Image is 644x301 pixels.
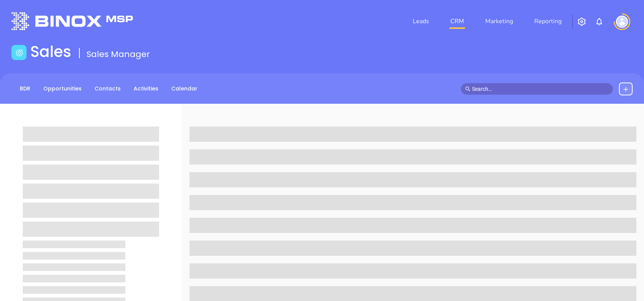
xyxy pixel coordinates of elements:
a: Leads [410,14,432,29]
h1: Sales [30,43,71,61]
a: Activities [129,82,163,95]
img: iconSetting [577,17,586,26]
img: iconNotification [595,17,604,26]
a: Reporting [531,14,565,29]
a: BDR [15,82,35,95]
a: Contacts [90,82,125,95]
span: Sales Manager [87,48,150,60]
img: logo [11,12,133,30]
span: search [465,86,470,92]
a: Marketing [482,14,516,29]
a: Calendar [167,82,202,95]
img: user [616,16,628,28]
a: CRM [447,14,467,29]
a: Opportunities [39,82,86,95]
input: Search… [472,85,609,93]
